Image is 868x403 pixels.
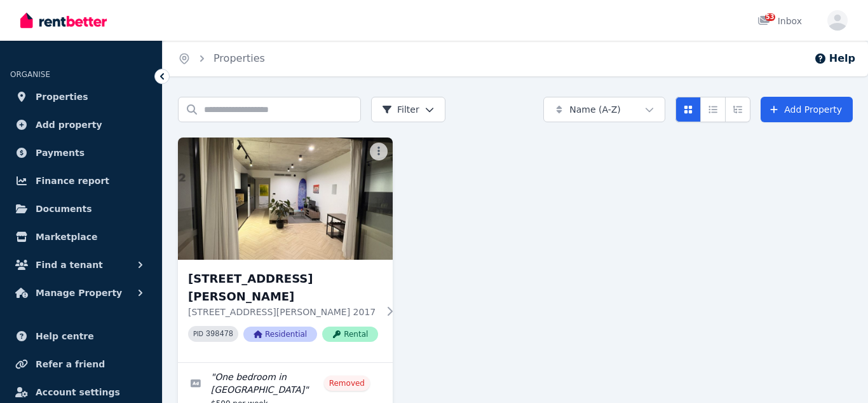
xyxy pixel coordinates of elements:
[761,97,853,122] a: Add Property
[675,97,701,122] button: Card view
[36,145,85,160] span: Payments
[163,41,280,76] nav: Breadcrumb
[10,323,152,349] a: Help centre
[569,103,621,116] span: Name (A-Z)
[188,306,378,318] p: [STREET_ADDRESS][PERSON_NAME] 2017
[36,173,109,188] span: Finance report
[382,103,419,116] span: Filter
[20,11,107,30] img: RentBetter
[36,385,120,400] span: Account settings
[10,112,152,138] a: Add property
[765,13,775,21] span: 53
[757,15,802,27] div: Inbox
[10,196,152,222] a: Documents
[188,270,378,306] h3: [STREET_ADDRESS][PERSON_NAME]
[725,97,750,122] button: Expanded list view
[675,97,750,122] div: View options
[36,89,88,104] span: Properties
[10,252,152,278] button: Find a tenant
[36,201,92,216] span: Documents
[10,168,152,194] a: Finance report
[214,52,265,64] a: Properties
[36,357,105,372] span: Refer a friend
[814,51,855,66] button: Help
[10,140,152,166] a: Payments
[543,97,665,122] button: Name (A-Z)
[36,329,94,344] span: Help centre
[36,229,97,244] span: Marketplace
[10,224,152,250] a: Marketplace
[36,285,122,300] span: Manage Property
[10,70,50,79] span: ORGANISE
[206,330,233,339] code: 398478
[178,138,393,362] a: 2/291 George St, Waterloo[STREET_ADDRESS][PERSON_NAME][STREET_ADDRESS][PERSON_NAME] 2017PID 39847...
[36,257,103,272] span: Find a tenant
[700,97,726,122] button: Compact list view
[371,97,445,122] button: Filter
[322,327,378,342] span: Rental
[10,84,152,110] a: Properties
[10,351,152,377] a: Refer a friend
[243,327,317,342] span: Residential
[36,117,102,132] span: Add property
[10,280,152,306] button: Manage Property
[193,330,203,337] small: PID
[178,138,393,260] img: 2/291 George St, Waterloo
[370,143,388,160] button: More options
